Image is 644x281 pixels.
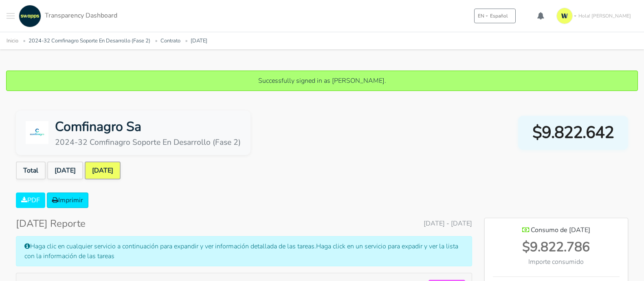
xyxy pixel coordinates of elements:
[493,237,620,257] div: $9.822.786
[29,37,150,44] a: 2024-32 Comfinagro Soporte En Desarrollo (Fase 2)
[424,219,472,228] span: [DATE] - [DATE]
[191,37,207,44] a: [DATE]
[45,11,117,20] span: Transparency Dashboard
[15,76,629,86] p: Successfully signed in as [PERSON_NAME].
[47,162,83,179] a: [DATE]
[16,236,472,266] div: Haga clic en cualquier servicio a continuación para expandir y ver información detallada de las t...
[556,8,573,24] img: isotipo-3-3e143c57.png
[490,12,508,20] span: Español
[474,9,516,23] button: ENEspañol
[85,162,121,179] a: [DATE]
[578,12,631,20] span: Hola! [PERSON_NAME]
[26,121,48,144] img: Comfinagro Sa
[47,192,88,208] a: Imprimir
[16,192,45,208] a: PDF
[7,5,15,27] button: Toggle navigation menu
[553,4,637,27] a: Hola! [PERSON_NAME]
[16,162,46,179] a: Total
[532,120,614,145] span: $9.822.642
[19,5,41,27] img: swapps-linkedin-v2.jpg
[16,218,86,230] h4: [DATE] Reporte
[7,37,18,44] a: Inicio
[160,37,180,44] a: Contrato
[55,117,241,137] div: Comfinagro Sa
[531,226,590,235] span: Consumo de [DATE]
[55,137,241,148] div: 2024-32 Comfinagro Soporte En Desarrollo (Fase 2)
[17,5,117,27] a: Transparency Dashboard
[493,257,620,267] div: Importe consumido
